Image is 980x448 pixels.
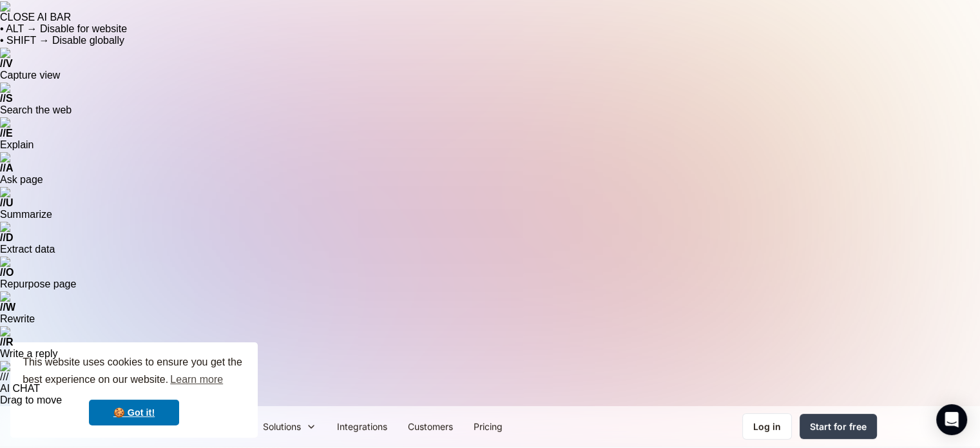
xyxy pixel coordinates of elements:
a: dismiss cookie message [89,400,179,425]
div: Solutions [253,412,327,441]
div: Solutions [263,420,301,433]
a: Integrations [327,412,398,441]
a: Log in [742,413,792,440]
a: Pricing [463,412,513,441]
div: Log in [753,420,781,433]
div: Start for free [810,420,867,433]
div: Open Intercom Messenger [936,404,967,435]
a: Start for free [800,414,877,439]
a: Customers [398,412,463,441]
